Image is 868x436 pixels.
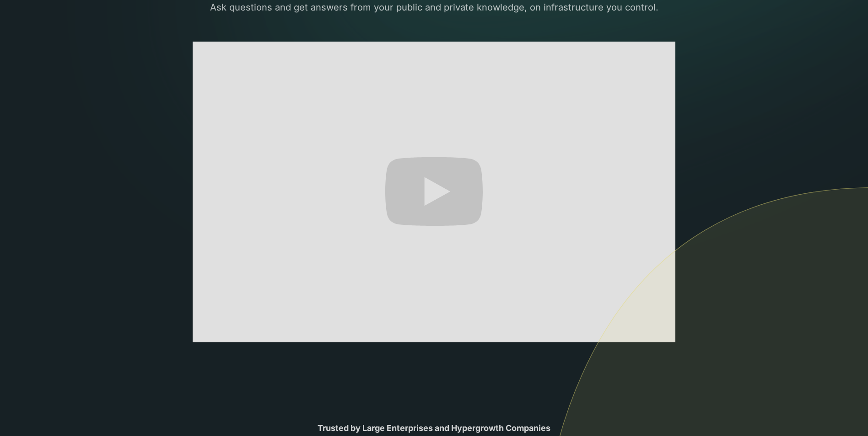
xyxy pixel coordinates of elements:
[822,392,868,436] iframe: Chat Widget
[193,42,675,342] iframe: Atolio in 60 Seconds: Your AI-Enabled Enterprise Search Solution
[167,0,702,14] p: Ask questions and get answers from your public and private knowledge, on infrastructure you control.
[259,422,610,434] div: Trusted by Large Enterprises and Hypergrowth Companies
